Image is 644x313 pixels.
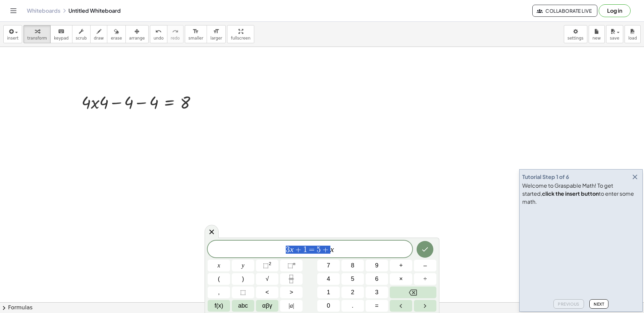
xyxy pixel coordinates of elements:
span: larger [210,36,222,41]
button: , [208,287,230,298]
span: . [352,301,354,310]
button: 2 [341,287,364,298]
span: + [399,261,403,270]
var: x [330,245,334,254]
span: new [592,36,601,41]
b: click the insert button [542,190,599,197]
span: ⬚ [240,288,246,297]
button: Greater than [280,287,303,298]
button: arrange [125,25,149,43]
div: Welcome to Graspable Math! To get started, to enter some math. [522,182,640,206]
span: load [628,36,637,41]
sup: 2 [269,261,271,266]
span: draw [94,36,104,41]
button: 9 [366,260,388,271]
span: + [321,246,330,254]
button: Next [589,299,608,309]
i: format_size [193,27,199,36]
button: Left arrow [390,300,412,312]
button: format_sizelarger [207,25,226,43]
span: a [289,301,294,310]
button: erase [107,25,125,43]
button: y [232,260,254,271]
button: save [606,25,623,43]
button: ( [208,273,230,285]
span: < [265,288,269,297]
button: 5 [341,273,364,285]
button: 7 [317,260,340,271]
i: redo [172,27,178,36]
button: draw [90,25,108,43]
span: scrub [76,36,87,41]
span: 3 [286,246,290,254]
span: 6 [375,274,378,284]
button: Squared [256,260,278,271]
button: Collaborate Live [532,5,597,17]
button: Toggle navigation [8,5,19,16]
span: 4 [327,274,330,284]
button: Functions [208,300,230,312]
span: transform [27,36,47,41]
button: ) [232,273,254,285]
button: settings [564,25,587,43]
span: ⬚ [263,262,269,269]
button: insert [3,25,22,43]
span: x [218,261,220,270]
span: insert [7,36,18,41]
span: 1 [327,288,330,297]
span: > [289,288,293,297]
span: 1 [303,246,307,254]
span: 3 [375,288,378,297]
button: 4 [317,273,340,285]
i: undo [155,27,162,36]
span: save [610,36,619,41]
span: undo [154,36,164,41]
span: settings [568,36,584,41]
button: Alphabet [232,300,254,312]
button: load [625,25,641,43]
button: scrub [72,25,91,43]
i: keyboard [58,27,64,36]
button: Square root [256,273,278,285]
i: format_size [213,27,219,36]
span: ( [218,274,220,284]
span: 8 [351,261,354,270]
span: erase [111,36,122,41]
a: Whiteboards [27,7,60,14]
button: new [589,25,605,43]
button: Right arrow [414,300,436,312]
span: abc [238,301,248,310]
var: x [290,245,293,254]
span: 7 [327,261,330,270]
div: Tutorial Step 1 of 6 [522,173,569,181]
span: smaller [189,36,203,41]
button: Absolute value [280,300,303,312]
span: ÷ [424,274,427,284]
span: 9 [375,261,378,270]
span: redo [171,36,180,41]
button: Fraction [280,273,303,285]
span: Collaborate Live [538,8,592,14]
button: Minus [414,260,436,271]
button: Superscript [280,260,303,271]
span: y [242,261,245,270]
span: f(x) [215,301,223,310]
button: Equals [366,300,388,312]
button: undoundo [150,25,167,43]
button: Plus [390,260,412,271]
button: 8 [341,260,364,271]
button: . [341,300,364,312]
button: fullscreen [227,25,254,43]
button: keyboardkeypad [50,25,72,43]
span: × [399,274,403,284]
span: = [375,301,379,310]
span: keypad [54,36,69,41]
span: ) [242,274,244,284]
span: fullscreen [231,36,250,41]
button: Times [390,273,412,285]
button: Less than [256,287,278,298]
button: x [208,260,230,271]
span: Next [594,302,604,307]
span: 0 [327,301,330,310]
span: , [218,288,220,297]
